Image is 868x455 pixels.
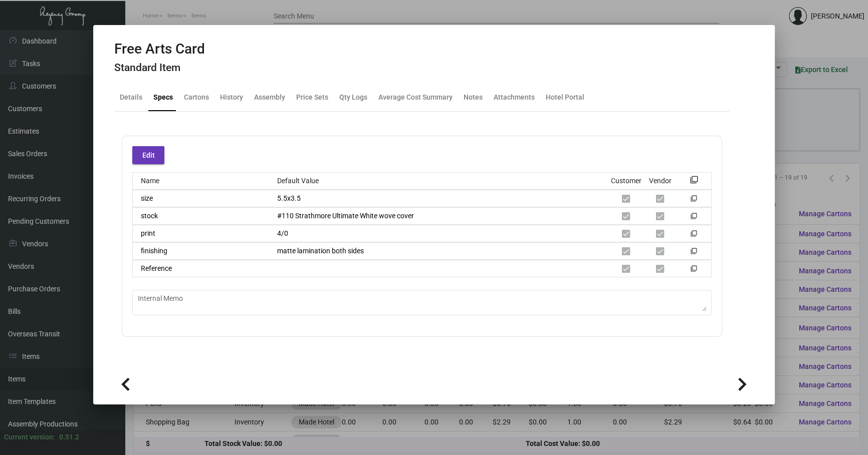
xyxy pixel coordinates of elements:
[464,92,483,103] div: Notes
[114,62,205,74] h4: Standard Item
[611,176,641,186] div: Customer
[153,92,173,103] div: Specs
[691,197,697,204] mat-icon: filter_none
[142,151,155,159] span: Edit
[120,92,142,103] div: Details
[691,267,697,274] mat-icon: filter_none
[691,215,697,221] mat-icon: filter_none
[132,146,164,164] button: Edit
[691,232,697,239] mat-icon: filter_none
[296,92,328,103] div: Price Sets
[184,92,209,103] div: Cartons
[114,41,205,58] h2: Free Arts Card
[133,176,269,186] div: Name
[59,432,79,442] div: 0.51.2
[691,250,697,256] mat-icon: filter_none
[494,92,535,103] div: Attachments
[4,432,55,442] div: Current version:
[269,176,609,186] div: Default Value
[546,92,584,103] div: Hotel Portal
[220,92,243,103] div: History
[254,92,285,103] div: Assembly
[690,179,698,187] mat-icon: filter_none
[649,176,672,186] div: Vendor
[339,92,367,103] div: Qty Logs
[378,92,453,103] div: Average Cost Summary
